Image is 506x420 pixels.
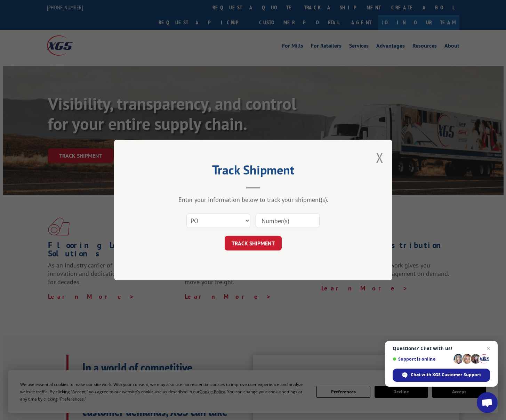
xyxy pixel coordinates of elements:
[393,356,451,362] span: Support is online
[256,213,320,228] input: Number(s)
[149,165,358,178] h2: Track Shipment
[376,148,384,167] button: Close modal
[477,392,498,413] div: Open chat
[149,196,358,204] div: Enter your information below to track your shipment(s).
[484,344,492,353] span: Close chat
[411,372,481,378] span: Chat with XGS Customer Support
[393,346,490,351] span: Questions? Chat with us!
[393,369,490,382] div: Chat with XGS Customer Support
[225,236,282,250] button: TRACK SHIPMENT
